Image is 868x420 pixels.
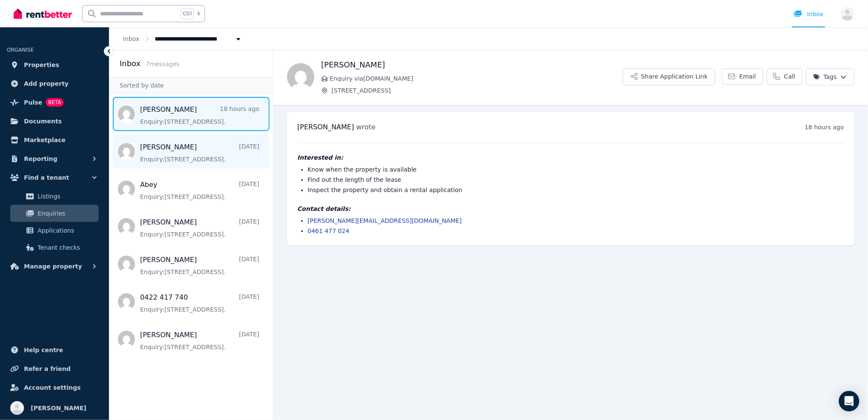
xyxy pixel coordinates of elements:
[7,258,102,275] button: Manage property
[308,217,462,224] a: [PERSON_NAME][EMAIL_ADDRESS][DOMAIN_NAME]
[806,68,854,85] button: Tags
[24,261,82,271] span: Manage property
[31,403,86,413] span: [PERSON_NAME]
[7,113,102,130] a: Documents
[24,172,69,183] span: Find a tenant
[7,150,102,167] button: Reporting
[24,116,62,126] span: Documents
[321,59,623,71] h1: [PERSON_NAME]
[38,242,95,253] span: Tenant checks
[24,135,65,145] span: Marketplace
[7,56,102,73] a: Properties
[308,186,844,194] li: Inspect the property and obtain a rental application
[10,188,99,205] a: Listings
[7,47,34,53] span: ORGANISE
[24,382,81,393] span: Account settings
[38,208,95,219] span: Enquiries
[331,86,623,95] span: [STREET_ADDRESS]
[24,345,63,355] span: Help centre
[197,10,200,17] span: k
[38,191,95,201] span: Listings
[794,10,824,18] div: Inbox
[7,379,102,396] a: Account settings
[10,222,99,239] a: Applications
[140,142,259,163] a: [PERSON_NAME][DATE]Enquiry:[STREET_ADDRESS].
[109,27,256,50] nav: Breadcrumb
[109,93,273,360] nav: Message list
[24,97,42,108] span: Pulse
[14,7,72,20] img: RentBetter
[10,239,99,256] a: Tenant checks
[784,72,795,81] span: Call
[7,169,102,186] button: Find a tenant
[38,225,95,236] span: Applications
[123,35,139,42] a: Inbox
[120,58,141,70] h2: Inbox
[330,74,623,83] span: Enquiry via [DOMAIN_NAME]
[7,131,102,149] a: Marketplace
[7,341,102,359] a: Help centre
[287,63,314,90] img: Alison Ramsden
[140,292,259,314] a: 0422 417 740[DATE]Enquiry:[STREET_ADDRESS].
[10,205,99,222] a: Enquiries
[140,180,259,201] a: Abey[DATE]Enquiry:[STREET_ADDRESS].
[140,255,259,276] a: [PERSON_NAME][DATE]Enquiry:[STREET_ADDRESS].
[739,72,756,81] span: Email
[140,330,259,351] a: [PERSON_NAME][DATE]Enquiry:[STREET_ADDRESS].
[839,391,859,411] div: Open Intercom Messenger
[109,77,273,93] div: Sorted by date
[24,154,57,164] span: Reporting
[24,60,59,70] span: Properties
[24,364,70,374] span: Refer a friend
[308,175,844,184] li: Find out the length of the lease
[308,227,349,234] a: 0461 477 024
[308,165,844,174] li: Know when the property is available
[181,8,194,19] span: Ctrl
[46,98,64,107] span: BETA
[297,123,354,131] span: [PERSON_NAME]
[813,73,837,81] span: Tags
[7,94,102,111] a: PulseBETA
[297,153,844,162] h4: Interested in:
[140,217,259,239] a: [PERSON_NAME][DATE]Enquiry:[STREET_ADDRESS].
[767,68,803,85] a: Call
[623,68,715,85] button: Share Application Link
[24,79,69,89] span: Add property
[805,124,844,131] time: 18 hours ago
[356,123,375,131] span: wrote
[7,360,102,377] a: Refer a friend
[7,75,102,92] a: Add property
[297,204,844,213] h4: Contact details:
[146,61,179,67] span: 7 message s
[140,105,259,126] a: [PERSON_NAME]18 hours agoEnquiry:[STREET_ADDRESS].
[722,68,763,85] a: Email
